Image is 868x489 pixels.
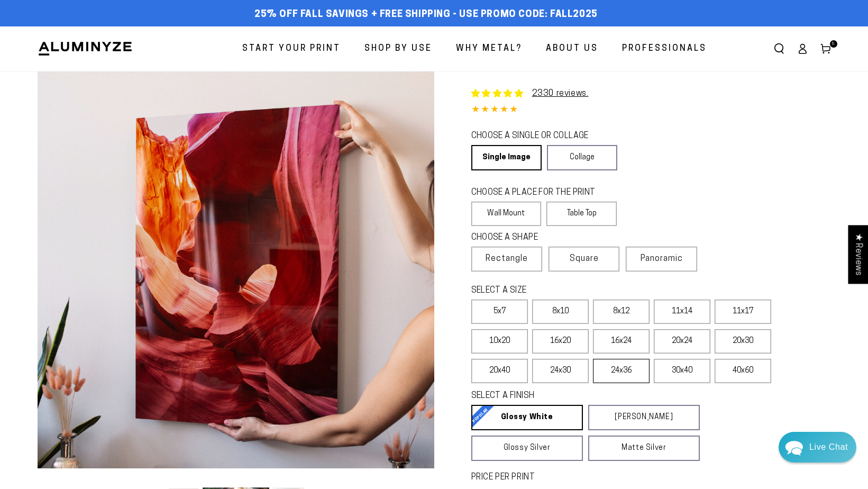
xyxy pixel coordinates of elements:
label: PRICE PER PRINT [471,472,831,484]
span: Panoramic [641,255,683,263]
a: Single Image [471,145,542,170]
span: Rectangle [486,252,528,265]
a: About Us [538,35,606,63]
legend: SELECT A SIZE [471,285,683,297]
legend: SELECT A FINISH [471,390,674,402]
a: Professionals [614,35,715,63]
label: 5x7 [471,300,528,324]
span: About Us [546,41,598,57]
label: 8x12 [593,300,650,324]
label: 30x40 [654,359,710,383]
div: Contact Us Directly [809,432,848,463]
a: [PERSON_NAME] [588,405,700,430]
label: 16x20 [532,329,589,354]
label: 20x24 [654,329,710,354]
label: 24x30 [532,359,589,383]
a: Shop By Use [357,35,440,63]
span: 25% off FALL Savings + Free Shipping - Use Promo Code: FALL2025 [254,9,598,21]
span: Start Your Print [242,41,341,57]
img: Aluminyze [38,41,133,57]
span: Square [570,252,599,265]
a: Glossy Silver [471,436,583,461]
span: Why Metal? [456,41,522,57]
div: Chat widget toggle [779,432,856,463]
a: Glossy White [471,405,583,430]
div: 4.85 out of 5.0 stars [471,103,831,118]
label: 20x30 [715,329,771,354]
div: Click to open Judge.me floating reviews tab [848,225,868,284]
a: Collage [547,145,617,170]
label: Table Top [546,202,617,226]
label: 40x60 [715,359,771,383]
label: 11x14 [654,300,710,324]
label: 8x10 [532,300,589,324]
a: 2330 reviews. [532,89,589,98]
label: Wall Mount [471,202,542,226]
summary: Search our site [768,37,791,60]
a: Start Your Print [234,35,349,63]
label: 10x20 [471,329,528,354]
span: Shop By Use [364,41,432,57]
label: 20x40 [471,359,528,383]
span: Professionals [622,41,707,57]
span: 5 [832,40,835,48]
legend: CHOOSE A SHAPE [471,232,609,244]
label: 16x24 [593,329,650,354]
legend: CHOOSE A SINGLE OR COLLAGE [471,130,608,142]
a: Matte Silver [588,436,700,461]
legend: CHOOSE A PLACE FOR THE PRINT [471,187,607,199]
a: Why Metal? [448,35,530,63]
label: 11x17 [715,300,771,324]
label: 24x36 [593,359,650,383]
